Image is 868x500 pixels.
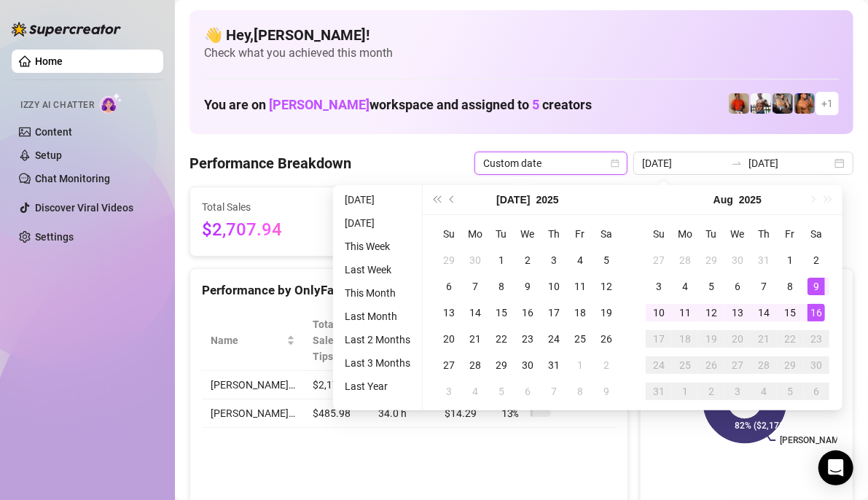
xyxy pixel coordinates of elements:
td: [PERSON_NAME]… [202,399,304,428]
th: Sa [593,221,619,247]
div: 29 [440,251,458,269]
th: We [515,221,541,247]
td: 2025-08-02 [593,352,619,378]
td: 2025-07-13 [436,300,462,326]
td: 2025-07-25 [567,326,593,352]
td: 2025-07-08 [488,273,515,300]
td: 2025-08-23 [803,326,829,352]
td: 2025-08-31 [646,378,672,405]
div: 3 [440,383,458,400]
td: 2025-07-16 [515,300,541,326]
div: 19 [703,330,720,348]
li: Last Week [339,261,416,278]
div: 4 [571,251,589,269]
span: $2,707.94 [202,216,335,244]
td: 2025-08-18 [672,326,698,352]
th: Tu [488,221,515,247]
div: 22 [781,330,799,348]
div: 31 [545,356,563,374]
div: 8 [781,278,799,295]
img: Justin [729,93,749,114]
th: Name [202,310,304,371]
td: $2,171.96 [304,371,370,399]
h4: 👋 Hey, [PERSON_NAME] ! [204,25,839,45]
div: 3 [650,278,668,295]
div: 6 [808,383,825,400]
div: 8 [571,383,589,400]
td: 2025-08-22 [777,326,803,352]
div: 9 [808,278,825,295]
div: 31 [755,251,773,269]
td: 2025-07-30 [515,352,541,378]
li: [DATE] [339,191,416,208]
td: 2025-07-27 [436,352,462,378]
div: 3 [545,251,563,269]
td: 2025-07-27 [646,247,672,273]
a: Content [35,126,72,138]
div: 13 [440,304,458,321]
img: AI Chatter [100,93,122,114]
th: Th [541,221,567,247]
div: 30 [519,356,536,374]
div: 25 [571,330,589,348]
div: 25 [676,356,694,374]
div: 21 [755,330,773,348]
td: 2025-08-09 [593,378,619,405]
div: 10 [650,304,668,321]
div: 30 [808,356,825,374]
div: Open Intercom Messenger [818,450,853,485]
li: [DATE] [339,214,416,232]
th: Th [751,221,777,247]
td: 2025-08-29 [777,352,803,378]
div: 1 [781,251,799,269]
div: 12 [598,278,615,295]
div: 5 [598,251,615,269]
th: Sa [803,221,829,247]
td: 2025-08-27 [724,352,751,378]
button: Choose a year [739,185,762,214]
div: 4 [755,383,773,400]
div: 6 [519,383,536,400]
div: 7 [545,383,563,400]
td: 2025-06-29 [436,247,462,273]
li: Last 3 Months [339,354,416,372]
div: 26 [598,330,615,348]
div: Performance by OnlyFans Creator [202,281,616,300]
td: 2025-07-31 [751,247,777,273]
div: 21 [466,330,484,348]
span: + 1 [821,95,833,112]
td: 2025-07-05 [593,247,619,273]
td: 2025-08-04 [672,273,698,300]
button: Choose a year [536,185,559,214]
td: 2025-07-07 [462,273,488,300]
th: Mo [462,221,488,247]
div: 6 [440,278,458,295]
td: 2025-08-15 [777,300,803,326]
td: 2025-07-09 [515,273,541,300]
div: 5 [493,383,510,400]
td: 2025-08-07 [541,378,567,405]
td: $485.98 [304,399,370,428]
img: logo-BBDzfeDw.svg [12,22,121,36]
td: 2025-08-17 [646,326,672,352]
div: 31 [650,383,668,400]
input: End date [748,155,832,171]
div: 14 [466,304,484,321]
div: 1 [676,383,694,400]
th: Mo [672,221,698,247]
td: 2025-07-29 [488,352,515,378]
div: 28 [755,356,773,374]
div: 2 [703,383,720,400]
td: 2025-07-11 [567,273,593,300]
button: Last year (Control + left) [429,185,445,214]
div: 9 [519,278,536,295]
td: 2025-07-03 [541,247,567,273]
span: [PERSON_NAME] [269,97,370,112]
td: 2025-08-24 [646,352,672,378]
td: 2025-08-06 [515,378,541,405]
h4: Performance Breakdown [189,153,351,173]
text: [PERSON_NAME]… [781,436,853,446]
td: 2025-08-06 [724,273,751,300]
li: Last Year [339,378,416,395]
button: Choose a month [496,185,530,214]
